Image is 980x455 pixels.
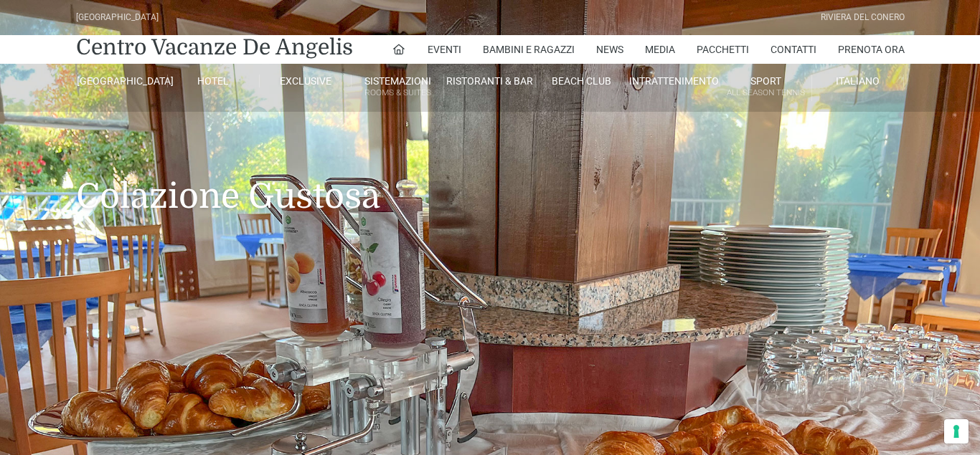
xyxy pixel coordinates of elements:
[76,112,905,238] h1: Colazione Gustosa
[596,35,623,64] a: News
[352,86,443,100] small: Rooms & Suites
[483,35,575,64] a: Bambini e Ragazzi
[76,33,353,62] a: Centro Vacanze De Angelis
[720,86,811,100] small: All Season Tennis
[812,75,904,87] a: Italiano
[168,75,260,87] a: Hotel
[836,75,880,87] span: Italiano
[720,75,812,101] a: SportAll Season Tennis
[821,11,905,24] div: Riviera Del Conero
[771,35,816,64] a: Contatti
[260,75,352,87] a: Exclusive
[838,35,905,64] a: Prenota Ora
[76,75,168,87] a: [GEOGRAPHIC_DATA]
[645,35,675,64] a: Media
[76,11,159,24] div: [GEOGRAPHIC_DATA]
[444,75,536,87] a: Ristoranti & Bar
[697,35,749,64] a: Pacchetti
[944,419,969,444] button: Le tue preferenze relative al consenso per le tecnologie di tracciamento
[628,75,720,87] a: Intrattenimento
[428,35,461,64] a: Eventi
[536,75,628,87] a: Beach Club
[352,75,443,101] a: SistemazioniRooms & Suites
